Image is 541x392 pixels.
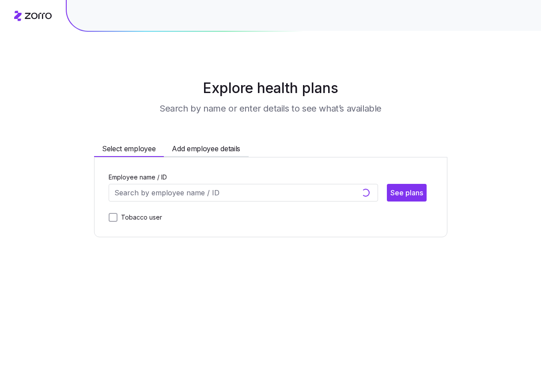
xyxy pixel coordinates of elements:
[172,143,240,154] span: Add employee details
[390,187,423,198] span: See plans
[159,102,382,115] h3: Search by name or enter details to see what’s available
[109,184,378,202] input: Search by employee name / ID
[102,143,155,154] span: Select employee
[387,184,427,202] button: See plans
[117,212,162,223] label: Tobacco user
[52,78,490,99] h1: Explore health plans
[109,172,167,182] label: Employee name / ID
